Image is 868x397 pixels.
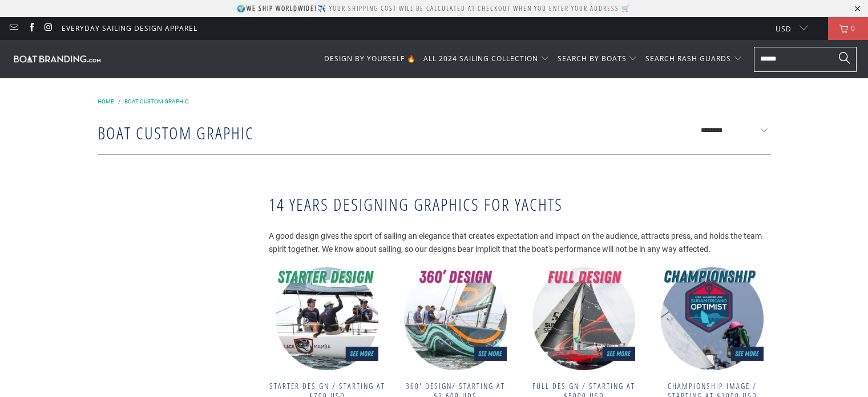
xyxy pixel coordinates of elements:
button: USD [766,17,808,40]
h1: BOAT CUSTOM GRAPHIC [98,118,429,146]
a: Email Boatbranding [9,23,18,33]
span: DESIGN BY YOURSELF 🔥 [324,54,416,63]
a: 0 [828,17,868,40]
img: Boatbranding FULL DESIGN / Starting at $5000 USD Sailing-Gift Regatta Yacht Sailing-Lifestyle Sai... [526,267,643,370]
p: 🌍 ✈️ Your shipping cost will be calculated at checkout when you enter your address 🛒 [237,3,631,13]
nav: Translation missing: en.navigation.header.main_nav [324,46,742,73]
h4: 14 YEARS DESIGNING GRAPHICS FOR YACHTS [269,187,771,221]
a: Everyday Sailing Design Apparel [62,22,197,35]
summary: SEARCH RASH GUARDS [645,46,742,73]
a: BOAT CUSTOM GRAPHIC [124,98,189,105]
img: STARTER DESIGN / Starting at $700 USD [269,267,386,370]
img: Boatbranding 360' DESIGN/ Starting at $2,600 UDS Sailing-Gift Regatta Yacht Sailing-Lifestyle Sai... [397,267,514,370]
span: ALL 2024 SAILING COLLECTION [423,54,538,63]
a: Boatbranding on Facebook [26,23,35,33]
a: Boatbranding on Instagram [43,23,53,33]
summary: SEARCH BY BOATS [558,46,638,73]
span: USD [776,24,792,34]
a: Home [98,98,114,105]
span: A good design gives the sport of sailing an elegance that creates expectation and impact on the a... [269,231,762,253]
span: SEARCH RASH GUARDS [645,54,731,63]
span: SEARCH BY BOATS [558,54,627,63]
span: 0 [848,17,858,40]
span: / [118,98,120,105]
img: Boatbranding CHAMPIONSHIP IMAGE / Starting at $1000 USD Sailing-Gift Regatta Yacht Sailing-Lifest... [654,267,771,370]
strong: We ship worldwide! [247,3,317,13]
summary: ALL 2024 SAILING COLLECTION [423,46,550,73]
img: Boatbranding [11,53,103,64]
a: DESIGN BY YOURSELF 🔥 [324,46,416,73]
a: STARTER DESIGN / Starting at $700 USD STARTER DESIGN / Starting at $700 USD [269,267,386,370]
